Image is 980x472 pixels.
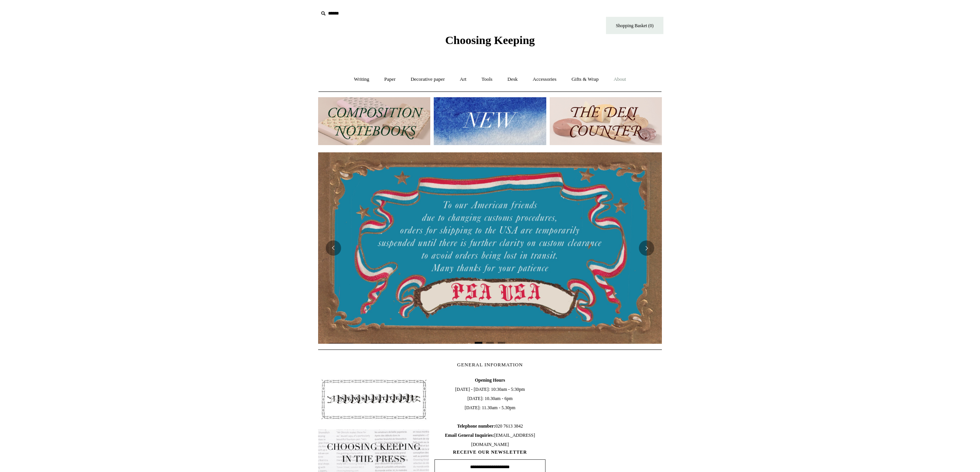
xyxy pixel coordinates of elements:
b: Email General Inquiries: [445,433,494,438]
img: pf-4db91bb9--1305-Newsletter-Button_1200x.jpg [318,376,429,423]
span: [DATE] - [DATE]: 10:30am - 5:30pm [DATE]: 10.30am - 6pm [DATE]: 11.30am - 5.30pm 020 7613 3842 [434,376,546,449]
button: Page 3 [498,342,505,344]
a: Writing [347,69,376,90]
button: Next [639,240,654,256]
a: Desk [501,69,525,90]
span: RECEIVE OUR NEWSLETTER [434,449,546,456]
img: 202302 Composition ledgers.jpg__PID:69722ee6-fa44-49dd-a067-31375e5d54ec [318,97,430,145]
span: GENERAL INFORMATION [457,362,523,367]
span: [EMAIL_ADDRESS][DOMAIN_NAME] [445,433,535,447]
span: Choosing Keeping [445,34,535,46]
button: Previous [326,240,341,256]
a: Paper [377,69,403,90]
img: New.jpg__PID:f73bdf93-380a-4a35-bcfe-7823039498e1 [434,97,546,145]
a: Decorative paper [404,69,452,90]
a: Art [453,69,473,90]
b: Opening Hours [475,377,505,383]
b: Telephone number [457,423,495,429]
a: Shopping Basket (0) [606,17,663,34]
a: Tools [475,69,500,90]
a: Accessories [526,69,563,90]
a: Gifts & Wrap [565,69,606,90]
button: Page 1 [475,342,482,344]
b: : [494,423,495,429]
a: About [607,69,633,90]
img: USA PSA .jpg__PID:33428022-6587-48b7-8b57-d7eefc91f15a [318,152,662,344]
button: Page 2 [486,342,494,344]
img: The Deli Counter [550,97,662,145]
a: Choosing Keeping [445,40,535,45]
